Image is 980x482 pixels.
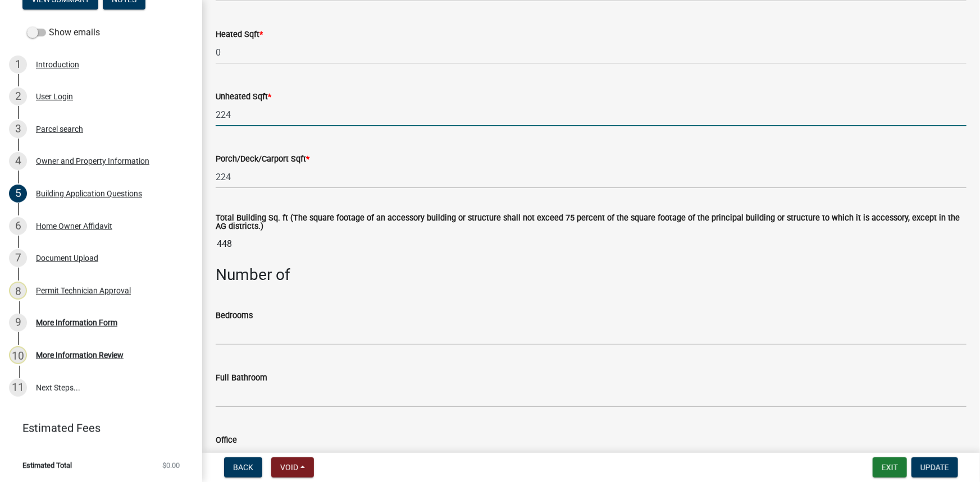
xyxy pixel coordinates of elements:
[271,457,314,478] button: Void
[9,282,27,300] div: 8
[9,152,27,170] div: 4
[162,462,180,469] span: $0.00
[9,346,27,364] div: 10
[36,319,117,327] div: More Information Form
[9,56,27,74] div: 1
[224,457,262,478] button: Back
[9,185,27,203] div: 5
[873,457,907,478] button: Exit
[216,265,967,284] h3: Number of
[9,120,27,138] div: 3
[36,222,112,230] div: Home Owner Affidavit
[36,190,142,198] div: Building Application Questions
[36,125,83,133] div: Parcel search
[36,93,73,100] div: User Login
[216,31,263,39] label: Heated Sqft
[36,351,124,359] div: More Information Review
[233,463,253,472] span: Back
[9,379,27,397] div: 11
[216,93,271,101] label: Unheated Sqft
[36,61,79,68] div: Introduction
[911,457,958,478] button: Update
[920,463,949,472] span: Update
[280,463,298,472] span: Void
[9,314,27,332] div: 9
[216,437,237,444] label: Office
[216,214,967,231] label: Total Building Sq. ft (The square footage of an accessory building or structure shall not exceed ...
[36,254,98,262] div: Document Upload
[216,374,267,382] label: Full Bathroom
[36,157,149,165] div: Owner and Property Information
[36,287,131,295] div: Permit Technician Approval
[216,312,253,320] label: Bedrooms
[27,26,100,39] label: Show emails
[9,88,27,105] div: 2
[216,155,309,163] label: Porch/Deck/Carport Sqft
[9,417,184,439] a: Estimated Fees
[9,249,27,267] div: 7
[9,217,27,235] div: 6
[22,462,72,469] span: Estimated Total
